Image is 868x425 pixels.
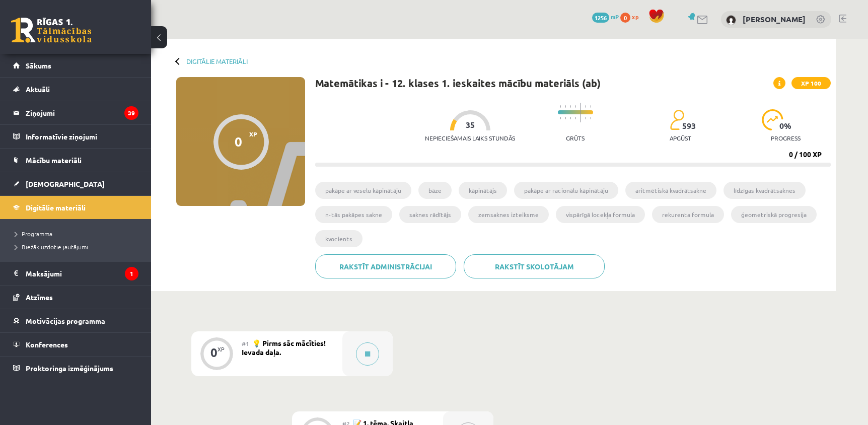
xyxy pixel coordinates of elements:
[565,117,566,119] img: icon-short-line-57e1e144782c952c97e751825c79c345078a6d821885a25fce030b3d8c18986b.svg
[242,339,249,347] span: #1
[459,182,507,199] li: kāpinātājs
[682,121,696,130] span: 593
[779,121,792,130] span: 0 %
[26,85,50,94] span: Aktuāli
[570,117,571,119] img: icon-short-line-57e1e144782c952c97e751825c79c345078a6d821885a25fce030b3d8c18986b.svg
[26,179,105,188] span: [DEMOGRAPHIC_DATA]
[26,340,68,349] span: Konferences
[13,101,138,124] a: Ziņojumi39
[13,333,138,356] a: Konferences
[585,105,586,108] img: icon-short-line-57e1e144782c952c97e751825c79c345078a6d821885a25fce030b3d8c18986b.svg
[632,13,638,21] span: xp
[625,182,716,199] li: aritmētiskā kvadrātsakne
[771,134,801,141] p: progress
[399,206,461,223] li: saknes rādītājs
[13,78,138,101] a: Aktuāli
[186,57,248,65] a: Digitālie materiāli
[565,105,566,108] img: icon-short-line-57e1e144782c952c97e751825c79c345078a6d821885a25fce030b3d8c18986b.svg
[26,262,138,285] legend: Maksājumi
[592,13,619,21] a: 1256 mP
[566,134,585,141] p: Grūts
[15,243,88,251] span: Biežāk uzdotie jautājumi
[670,109,684,130] img: students-c634bb4e5e11cddfef0936a35e636f08e4e9abd3cc4e673bd6f9a4125e45ecb1.svg
[724,182,806,199] li: līdzīgas kvadrātsaknes
[315,206,392,223] li: n-tās pakāpes sakne
[418,182,452,199] li: bāze
[13,149,138,172] a: Mācību materiāli
[514,182,618,199] li: pakāpe ar racionālu kāpinātāju
[13,262,138,285] a: Maksājumi1
[13,125,138,148] a: Informatīvie ziņojumi
[235,134,242,149] div: 0
[590,117,591,119] img: icon-short-line-57e1e144782c952c97e751825c79c345078a6d821885a25fce030b3d8c18986b.svg
[670,134,691,141] p: apgūst
[315,254,456,278] a: Rakstīt administrācijai
[13,286,138,309] a: Atzīmes
[13,196,138,219] a: Digitālie materiāli
[26,156,82,165] span: Mācību materiāli
[464,254,605,278] a: Rakstīt skolotājam
[425,134,515,141] p: Nepieciešamais laiks stundās
[620,13,630,23] span: 0
[15,242,141,251] a: Biežāk uzdotie jautājumi
[13,309,138,332] a: Motivācijas programma
[13,357,138,380] a: Proktoringa izmēģinājums
[726,15,736,25] img: Megija Āboltiņa
[218,346,225,352] div: XP
[26,316,105,325] span: Motivācijas programma
[731,206,817,223] li: ģeometriskā progresija
[570,105,571,108] img: icon-short-line-57e1e144782c952c97e751825c79c345078a6d821885a25fce030b3d8c18986b.svg
[26,203,86,212] span: Digitālie materiāli
[26,364,113,373] span: Proktoringa izmēģinājums
[575,117,576,119] img: icon-short-line-57e1e144782c952c97e751825c79c345078a6d821885a25fce030b3d8c18986b.svg
[585,117,586,119] img: icon-short-line-57e1e144782c952c97e751825c79c345078a6d821885a25fce030b3d8c18986b.svg
[575,105,576,108] img: icon-short-line-57e1e144782c952c97e751825c79c345078a6d821885a25fce030b3d8c18986b.svg
[315,230,363,247] li: kvocients
[468,206,549,223] li: zemsaknes izteiksme
[556,206,645,223] li: vispārīgā locekļa formula
[466,120,475,129] span: 35
[11,18,92,43] a: Rīgas 1. Tālmācības vidusskola
[26,101,138,124] legend: Ziņojumi
[15,230,52,238] span: Programma
[315,77,601,89] h1: Matemātikas i - 12. klases 1. ieskaites mācību materiāls (ab)
[592,13,609,23] span: 1256
[590,105,591,108] img: icon-short-line-57e1e144782c952c97e751825c79c345078a6d821885a25fce030b3d8c18986b.svg
[611,13,619,21] span: mP
[620,13,643,21] a: 0 xp
[743,14,806,24] a: [PERSON_NAME]
[26,125,138,148] legend: Informatīvie ziņojumi
[560,105,561,108] img: icon-short-line-57e1e144782c952c97e751825c79c345078a6d821885a25fce030b3d8c18986b.svg
[124,106,138,120] i: 39
[125,267,138,280] i: 1
[315,182,411,199] li: pakāpe ar veselu kāpinātāju
[13,172,138,195] a: [DEMOGRAPHIC_DATA]
[26,61,51,70] span: Sākums
[15,229,141,238] a: Programma
[26,293,53,302] span: Atzīmes
[762,109,783,130] img: icon-progress-161ccf0a02000e728c5f80fcf4c31c7af3da0e1684b2b1d7c360e028c24a22f1.svg
[791,77,831,89] span: XP 100
[242,338,326,357] span: 💡 Pirms sāc mācīties! Ievada daļa.
[560,117,561,119] img: icon-short-line-57e1e144782c952c97e751825c79c345078a6d821885a25fce030b3d8c18986b.svg
[13,54,138,77] a: Sākums
[249,130,257,137] span: XP
[210,348,218,357] div: 0
[580,103,581,122] img: icon-long-line-d9ea69661e0d244f92f715978eff75569469978d946b2353a9bb055b3ed8787d.svg
[652,206,724,223] li: rekurenta formula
